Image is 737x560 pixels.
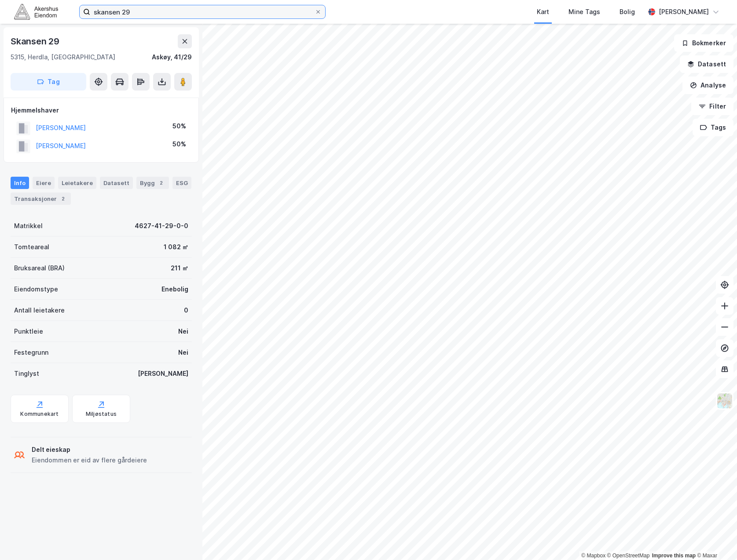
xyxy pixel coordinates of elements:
div: Bolig [620,7,635,17]
div: 2 [157,178,165,187]
div: Askøy, 41/29 [152,52,192,62]
button: Filter [691,98,733,115]
div: 50% [172,139,186,149]
div: Kontrollprogram for chat [693,518,737,560]
div: Eiendommen er eid av flere gårdeiere [32,455,147,465]
div: Hjemmelshaver [11,105,191,116]
div: Bruksareal (BRA) [14,263,65,273]
div: Antall leietakere [14,305,65,316]
input: Søk på adresse, matrikkel, gårdeiere, leietakere eller personer [90,5,315,18]
div: Eiere [33,177,55,189]
div: 1 082 ㎡ [164,242,188,252]
div: Transaksjoner [11,193,71,205]
div: Festegrunn [14,347,48,358]
img: akershus-eiendom-logo.9091f326c980b4bce74ccdd9f866810c.svg [14,4,58,19]
img: Z [716,393,733,409]
div: Enebolig [161,284,188,295]
div: Tomteareal [14,242,49,252]
button: Bokmerker [674,34,733,52]
div: 211 ㎡ [171,263,188,273]
div: Info [11,177,29,189]
a: Improve this map [652,553,696,559]
div: Nei [178,326,188,337]
div: Punktleie [14,326,43,337]
div: 4627-41-29-0-0 [135,221,188,231]
div: Miljøstatus [86,411,117,418]
div: Kart [537,7,549,17]
div: 5315, Herdla, [GEOGRAPHIC_DATA] [11,52,115,62]
div: Kommunekart [20,411,59,418]
button: Datasett [680,55,733,73]
div: Tinglyst [14,368,39,379]
div: Eiendomstype [14,284,58,295]
div: Mine Tags [568,7,600,17]
button: Analyse [682,76,733,94]
button: Tags [693,119,733,136]
div: Delt eieskap [32,444,147,455]
button: Tag [11,73,86,91]
div: [PERSON_NAME] [659,7,709,17]
div: [PERSON_NAME] [138,368,188,379]
a: OpenStreetMap [607,553,650,559]
div: ESG [172,177,191,189]
div: 0 [184,305,188,316]
iframe: Chat Widget [693,518,737,560]
div: 2 [59,194,67,203]
div: Skansen 29 [11,34,61,48]
div: Datasett [100,177,133,189]
a: Mapbox [581,553,605,559]
div: Nei [178,347,188,358]
div: Matrikkel [14,221,43,231]
div: Bygg [136,177,169,189]
div: Leietakere [58,177,96,189]
div: 50% [172,121,186,131]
